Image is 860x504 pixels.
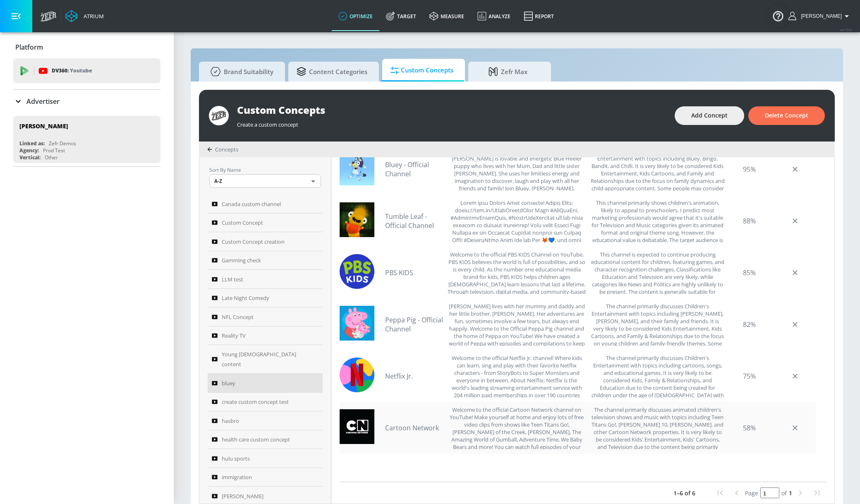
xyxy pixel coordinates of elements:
div: The channel primarily discusses Children's Entertainment with topics including cartoons, songs, a... [591,354,725,398]
a: bluey [208,374,323,393]
a: Tumble Leaf - Official Channel [385,212,443,230]
a: Bluey - Official Channel [385,160,443,178]
a: hulu sports [208,449,323,468]
img: UCrNnk0wFBnCS1awGjq_ijGQ [340,254,374,289]
span: Content Categories [297,62,367,82]
div: Linked as: [19,140,45,147]
span: bluey [222,378,235,388]
p: DV360: [52,66,92,75]
p: 1–6 of 6 [673,489,695,497]
span: Custom Concepts [390,60,453,80]
div: Set page and press "Enter" [745,487,792,498]
div: Zefr Demos [49,140,76,147]
div: Concepts [207,146,238,153]
div: 95% [729,147,770,191]
a: PBS KIDS [385,268,443,277]
img: UCAOtE1V7Ots4DjM8JLlrYgg [340,306,374,341]
a: Report [517,1,561,31]
a: health care custom concept [208,430,323,449]
span: Gamming check [222,255,261,265]
div: 75% [729,354,770,398]
span: Custom Concept creation [222,237,285,247]
div: Custom Concepts [237,103,666,117]
img: UCiaVa0yoJNVMwk638km8aWg [340,202,374,237]
button: [PERSON_NAME] [788,11,852,21]
span: LLM test [222,274,243,284]
div: This channel is expected to continue producing educational content for children, featuring games,... [591,251,725,294]
div: Advertiser [13,90,161,113]
div: [PERSON_NAME]Linked as:Zefr DemosAgency:Prod TestVertical:Other [13,116,161,163]
p: Advertiser [26,97,60,106]
div: Welcome to the Official YouTube channel for Bluey! Bluey is lovable and energetic Blue Heeler pup... [447,147,587,191]
div: This channel primarily shows children's animation, likely to appeal to preschoolers. I predict mo... [591,199,725,242]
div: Agency: [19,147,39,154]
a: Custom Concept [208,214,323,233]
a: NFL Concept [208,307,323,326]
span: health care custom concept [222,434,290,444]
p: Sort By Name [209,166,321,174]
span: hulu sports [222,454,250,463]
span: Add Concept [691,110,728,121]
a: Young [DEMOGRAPHIC_DATA] content [208,345,323,374]
p: Youtube [70,66,92,75]
div: The channel primarily discusses Children's Entertainment with topics including Peppa Pig, George ... [591,302,725,346]
button: Open Resource Center [767,4,790,27]
span: Brand Suitability [207,62,273,82]
a: LLM test [208,270,323,289]
div: Create a custom concept [237,117,666,128]
span: login as: justin.nim@zefr.com [798,13,842,19]
span: immigration [222,472,252,482]
div: Vertical: [19,154,41,161]
a: Target [379,1,423,31]
a: Canada custom channel [208,194,323,214]
a: Late Night Comedy [208,289,323,308]
div: 58% [729,406,770,449]
a: Reality TV [208,326,323,346]
span: hasbro [222,416,239,426]
div: Platform [13,36,161,59]
div: [PERSON_NAME] [19,122,68,130]
img: UCAJnyTWJPpKXuwgWQDdNWrQ [340,358,374,392]
div: Prod Test [43,147,65,154]
div: Welcome to the official Netflix Jr. channel! Where kids can learn, sing and play with their favor... [447,354,587,398]
div: Welcome to the official Cartoon Network channel on YouTube! Make yourself at home and enjoy lots ... [447,406,587,449]
span: Late Night Comedy [222,293,269,303]
div: 88% [729,199,770,242]
span: Zefr Max [477,62,539,82]
a: Atrium [65,10,104,22]
a: measure [423,1,471,31]
a: Analyze [471,1,517,31]
p: Platform [15,43,43,52]
div: 85% [729,251,770,294]
span: Young [DEMOGRAPHIC_DATA] content [222,349,307,369]
div: 82% [729,302,770,346]
span: Custom Concept [222,218,263,228]
img: UCMsgXPD3wzzt8RxHJmXH7hQ [340,409,374,444]
input: page [760,487,779,498]
div: Peppa lives with her mummy and daddy and her little brother, George. Her adventures are fun, some... [447,302,587,346]
span: NFL Concept [222,312,254,322]
a: Peppa Pig - Official Channel [385,315,443,334]
span: Delete Concept [765,110,808,121]
a: optimize [332,1,379,31]
a: Netflix Jr. [385,372,443,381]
div: Watch full Tumble Leaf episodes! Amazon Prime: https://bit.ly/WatchTumbleLeaf Join #FigTheFox, #M... [447,199,587,242]
span: v 4.19.0 [840,27,852,32]
a: immigration [208,468,323,487]
button: Delete Concept [748,106,825,125]
span: Reality TV [222,331,246,341]
div: A-Z [209,174,321,188]
div: Atrium [80,12,104,20]
div: Other [45,154,58,161]
a: Gamming check [208,251,323,270]
img: UCVzLLZkDuFGAE2BGdBuBNBg [340,151,374,185]
span: Concepts [215,146,238,153]
div: The channel primarily discusses animated children's television shows and music with topics includ... [591,406,725,449]
a: Cartoon Network [385,423,443,432]
div: DV360: Youtube [13,58,161,83]
button: Add Concept [675,106,744,125]
div: The channel primarily discusses Children's Entertainment with topics including Bluey, Bingo, Band... [591,147,725,191]
a: Custom Concept creation [208,232,323,251]
span: 1 [789,489,792,497]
